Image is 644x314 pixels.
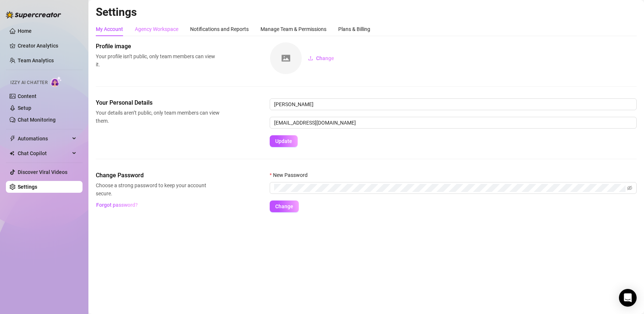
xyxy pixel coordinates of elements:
img: logo-BBDzfeDw.svg [6,11,61,18]
span: Automations [18,133,70,144]
label: New Password [270,171,312,179]
span: thunderbolt [10,136,15,142]
div: Manage Team & Permissions [260,25,326,33]
img: square-placeholder.png [270,42,302,74]
button: Update [270,135,298,147]
div: Open Intercom Messenger [619,289,637,307]
span: Your details aren’t public, only team members can view them. [96,109,220,125]
span: Your profile isn’t public, only team members can view it. [96,52,220,69]
div: My Account [96,25,123,33]
a: Chat Monitoring [18,117,56,123]
span: Change [316,55,334,61]
span: Choose a strong password to keep your account secure. [96,181,220,198]
span: Chat Copilot [18,147,70,159]
button: Change [270,200,299,212]
h2: Settings [96,5,637,19]
div: Plans & Billing [338,25,370,33]
a: Creator Analytics [18,40,77,52]
span: eye-invisible [627,185,632,191]
a: Discover Viral Videos [18,169,67,175]
input: Enter name [270,98,637,110]
img: Chat Copilot [10,151,14,156]
span: Your Personal Details [96,98,220,107]
input: Enter new email [270,117,637,129]
span: Izzy AI Chatter [10,79,48,86]
button: Change [302,52,340,64]
input: New Password [274,184,626,192]
span: Profile image [96,42,220,51]
span: Change Password [96,171,220,180]
img: AI Chatter [50,76,62,87]
span: Forgot password? [96,202,138,208]
a: Setup [18,105,31,111]
div: Notifications and Reports [190,25,249,33]
a: Team Analytics [18,57,54,63]
a: Content [18,93,36,99]
span: upload [308,56,313,61]
button: Forgot password? [96,199,138,211]
a: Home [18,28,32,34]
span: Change [275,203,293,209]
span: Update [275,138,292,144]
div: Agency Workspace [135,25,178,33]
a: Settings [18,184,37,190]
